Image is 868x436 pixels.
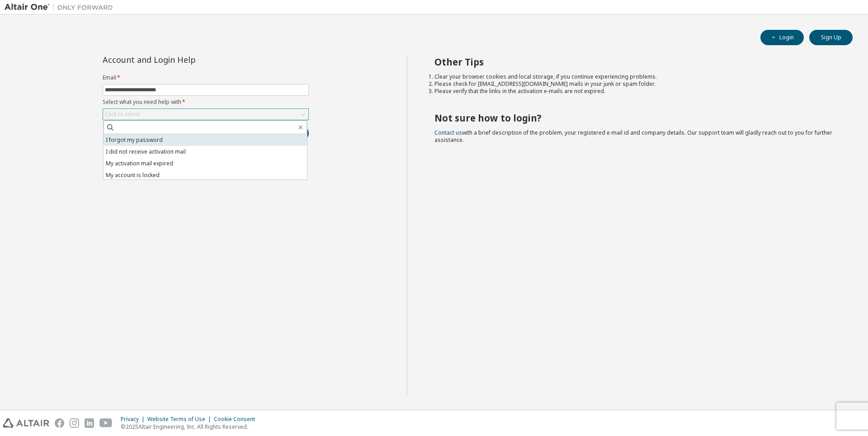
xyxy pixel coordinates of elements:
[121,416,147,423] div: Privacy
[121,423,260,431] p: © 2025 Altair Engineering, Inc. All Rights Reserved.
[85,418,94,428] img: linkedin.svg
[434,80,837,88] li: Please check for [EMAIL_ADDRESS][DOMAIN_NAME] mails in your junk or spam folder.
[70,418,79,428] img: instagram.svg
[5,3,118,12] img: Altair One
[434,56,837,68] h2: Other Tips
[434,129,832,144] span: with a brief description of the problem, your registered e-mail id and company details. Our suppo...
[434,88,837,95] li: Please verify that the links in the activation e-mails are not expired.
[760,30,804,45] button: Login
[103,98,309,106] label: Select what you need help with
[434,112,837,124] h2: Not sure how to login?
[103,56,268,63] div: Account and Login Help
[434,129,462,136] a: Contact us
[103,109,308,120] div: Click to select
[99,418,113,428] img: youtube.svg
[105,111,140,118] div: Click to select
[103,74,309,81] label: Email
[55,418,64,428] img: facebook.svg
[809,30,853,45] button: Sign Up
[434,73,837,80] li: Clear your browser cookies and local storage, if you continue experiencing problems.
[147,416,214,423] div: Website Terms of Use
[104,134,307,146] li: I forgot my password
[3,418,49,428] img: altair_logo.svg
[214,416,260,423] div: Cookie Consent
